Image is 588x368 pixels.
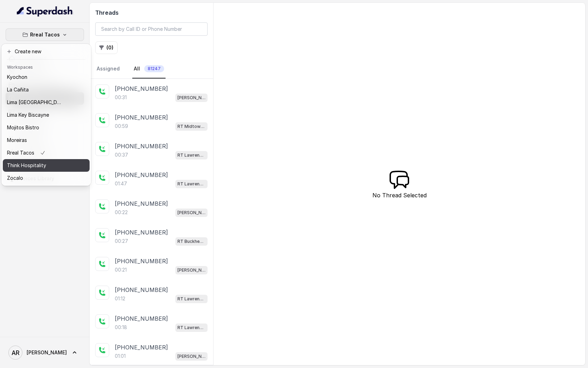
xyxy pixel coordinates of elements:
p: Rreal Tacos [7,149,34,157]
p: Moreiras [7,136,27,144]
p: Think Hospitality [7,161,46,170]
p: Mojitos Bistro [7,123,39,132]
p: La Cañita [7,86,29,94]
header: Workspaces [3,61,90,72]
p: Kyochon [7,73,27,81]
button: Rreal Tacos [6,28,84,41]
p: Lima [GEOGRAPHIC_DATA] [7,98,63,107]
div: Rreal Tacos [1,44,91,186]
p: Lima Key Biscayne [7,111,49,119]
p: Rreal Tacos [30,30,60,39]
p: Zocalo [7,174,23,182]
button: Create new [3,45,90,58]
